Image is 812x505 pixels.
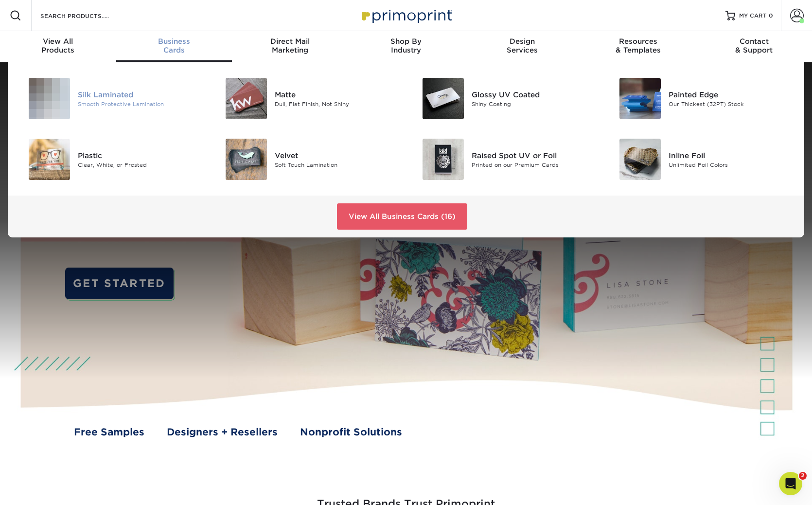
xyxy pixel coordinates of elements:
[348,31,464,62] a: Shop ByIndustry
[669,89,793,100] div: Painted Edge
[619,78,661,119] img: Painted Edge Business Cards
[300,425,402,439] a: Nonprofit Solutions
[337,203,467,230] a: View All Business Cards (16)
[413,135,596,184] a: Raised Spot UV or Foil Business Cards Raised Spot UV or Foil Printed on our Premium Cards
[232,37,348,54] div: Marketing
[472,100,596,108] div: Shiny Coating
[669,161,793,169] div: Unlimited Foil Colors
[423,139,464,180] img: Raised Spot UV or Foil Business Cards
[799,472,807,480] span: 2
[696,37,812,54] div: & Support
[116,37,232,46] span: Business
[464,37,580,46] span: Design
[472,161,596,169] div: Printed on our Premium Cards
[78,89,202,100] div: Silk Laminated
[769,12,773,19] span: 0
[696,31,812,62] a: Contact& Support
[464,31,580,62] a: DesignServices
[580,37,696,54] div: & Templates
[232,31,348,62] a: Direct MailMarketing
[226,78,267,119] img: Matte Business Cards
[357,5,455,26] img: Primoprint
[464,37,580,54] div: Services
[232,37,348,46] span: Direct Mail
[739,12,767,20] span: MY CART
[29,78,70,119] img: Silk Laminated Business Cards
[74,425,144,439] a: Free Samples
[610,135,793,184] a: Inline Foil Business Cards Inline Foil Unlimited Foil Colors
[423,78,464,119] img: Glossy UV Coated Business Cards
[580,37,696,46] span: Resources
[78,150,202,161] div: Plastic
[78,100,202,108] div: Smooth Protective Lamination
[472,150,596,161] div: Raised Spot UV or Foil
[167,425,278,439] a: Designers + Resellers
[413,74,596,123] a: Glossy UV Coated Business Cards Glossy UV Coated Shiny Coating
[619,139,661,180] img: Inline Foil Business Cards
[216,74,399,123] a: Matte Business Cards Matte Dull, Flat Finish, Not Shiny
[610,74,793,123] a: Painted Edge Business Cards Painted Edge Our Thickest (32PT) Stock
[19,74,202,123] a: Silk Laminated Business Cards Silk Laminated Smooth Protective Lamination
[116,31,232,62] a: BusinessCards
[275,161,399,169] div: Soft Touch Lamination
[29,139,70,180] img: Plastic Business Cards
[116,37,232,54] div: Cards
[779,472,802,495] iframe: Intercom live chat
[39,10,134,21] input: SEARCH PRODUCTS.....
[348,37,464,46] span: Shop By
[348,37,464,54] div: Industry
[275,89,399,100] div: Matte
[669,100,793,108] div: Our Thickest (32PT) Stock
[669,150,793,161] div: Inline Foil
[472,89,596,100] div: Glossy UV Coated
[580,31,696,62] a: Resources& Templates
[275,100,399,108] div: Dull, Flat Finish, Not Shiny
[216,135,399,184] a: Velvet Business Cards Velvet Soft Touch Lamination
[78,161,202,169] div: Clear, White, or Frosted
[275,150,399,161] div: Velvet
[226,139,267,180] img: Velvet Business Cards
[19,135,202,184] a: Plastic Business Cards Plastic Clear, White, or Frosted
[696,37,812,46] span: Contact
